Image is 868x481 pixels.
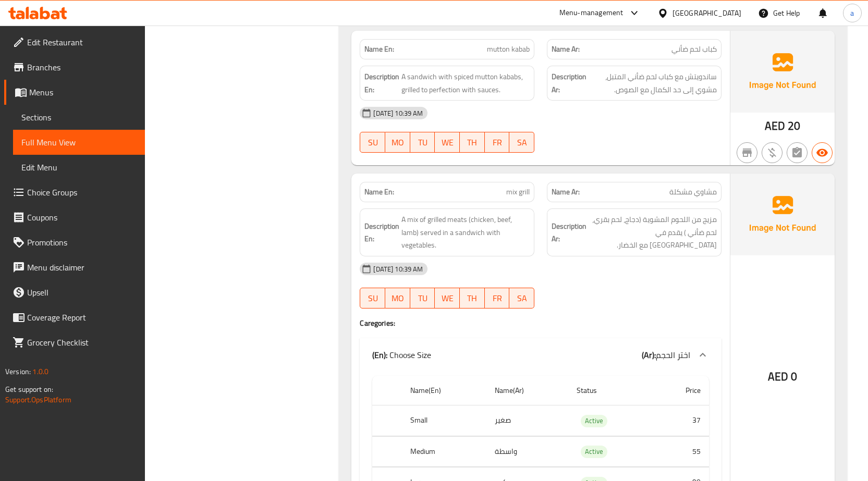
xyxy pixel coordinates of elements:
[4,205,145,230] a: Coupons
[489,135,506,150] span: FR
[435,132,460,153] button: WE
[568,376,653,405] th: Status
[656,347,690,363] span: اختر الحجم
[435,288,460,309] button: WE
[787,142,808,163] button: Not has choices
[364,135,381,150] span: SU
[410,132,435,153] button: TU
[27,311,137,324] span: Coverage Report
[360,132,385,153] button: SU
[402,405,486,436] th: Small
[27,286,137,299] span: Upsell
[389,291,406,306] span: MO
[552,187,580,198] strong: Name Ar:
[589,70,717,96] span: ساندويتش مع كباب لحم ضأني المتبل، مشوي إلى حد الكمال مع الصوص.
[737,142,757,163] button: Not branch specific item
[13,105,145,130] a: Sections
[4,230,145,255] a: Promotions
[4,30,145,55] a: Edit Restaurant
[402,376,486,405] th: Name(En)
[13,130,145,155] a: Full Menu View
[464,291,481,306] span: TH
[385,288,410,309] button: MO
[372,349,431,361] p: Choose Size
[486,376,568,405] th: Name(Ar)
[4,305,145,330] a: Coverage Report
[402,436,486,467] th: Medium
[460,132,485,153] button: TH
[652,376,709,405] th: Price
[487,44,530,55] span: mutton kabab
[509,288,534,309] button: SA
[439,135,456,150] span: WE
[27,36,137,48] span: Edit Restaurant
[369,264,427,274] span: [DATE] 10:39 AM
[4,280,145,305] a: Upsell
[812,142,833,163] button: Available
[372,347,387,363] b: (En):
[768,366,788,387] span: AED
[414,135,431,150] span: TU
[652,405,709,436] td: 37
[385,132,410,153] button: MO
[552,70,586,96] strong: Description Ar:
[464,135,481,150] span: TH
[360,318,722,328] h4: Caregories:
[4,55,145,80] a: Branches
[581,415,607,427] span: Active
[671,44,717,55] span: كباب لحم ضأني
[364,291,381,306] span: SU
[791,366,797,387] span: 0
[581,446,607,458] span: Active
[32,365,48,378] span: 1.0.0
[364,220,399,245] strong: Description En:
[514,291,530,306] span: SA
[27,211,137,224] span: Coupons
[652,436,709,467] td: 55
[5,393,71,406] a: Support.OpsPlatform
[369,108,427,118] span: [DATE] 10:39 AM
[401,70,530,96] span: A sandwich with spiced mutton kababs, grilled to perfection with sauces.
[27,61,137,73] span: Branches
[360,338,722,372] div: (En): Choose Size(Ar):اختر الحجم
[5,365,31,378] span: Version:
[5,383,53,396] span: Get support on:
[439,291,456,306] span: WE
[29,86,137,98] span: Menus
[589,213,717,252] span: مزيج من اللحوم المشوية (دجاج، لحم بقري، لحم ضأني ) يقدم في سندويتش مع الخضار.
[27,236,137,249] span: Promotions
[730,174,835,255] img: Ae5nvW7+0k+MAAAAAElFTkSuQmCC
[581,446,607,458] div: Active
[4,180,145,205] a: Choice Groups
[485,132,510,153] button: FR
[4,80,145,105] a: Menus
[4,330,145,355] a: Grocery Checklist
[486,436,568,467] td: واسطة
[414,291,431,306] span: TU
[486,405,568,436] td: صغير
[21,111,137,124] span: Sections
[581,415,607,427] div: Active
[762,142,783,163] button: Purchased item
[13,155,145,180] a: Edit Menu
[364,70,399,96] strong: Description En:
[27,261,137,274] span: Menu disclaimer
[21,161,137,174] span: Edit Menu
[514,135,530,150] span: SA
[669,187,717,198] span: مشاوي مشكلة
[360,288,385,309] button: SU
[364,44,394,55] strong: Name En:
[485,288,510,309] button: FR
[460,288,485,309] button: TH
[850,7,854,19] span: a
[673,7,741,19] div: [GEOGRAPHIC_DATA]
[552,220,586,245] strong: Description Ar:
[4,255,145,280] a: Menu disclaimer
[506,187,530,198] span: mix grill
[509,132,534,153] button: SA
[559,7,624,19] div: Menu-management
[410,288,435,309] button: TU
[27,336,137,349] span: Grocery Checklist
[489,291,506,306] span: FR
[21,136,137,149] span: Full Menu View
